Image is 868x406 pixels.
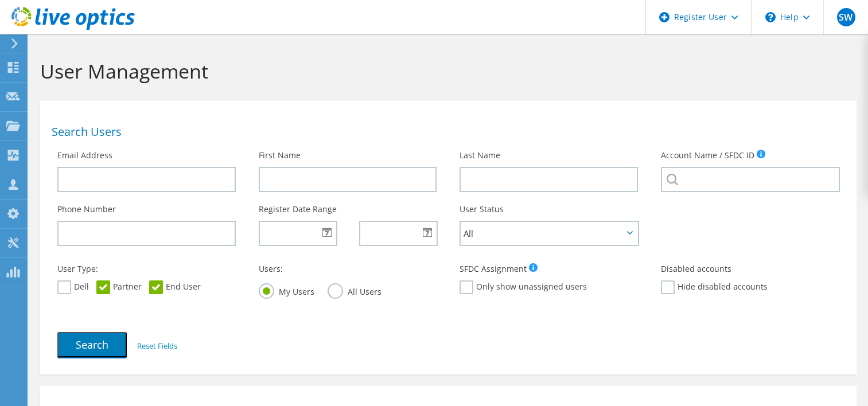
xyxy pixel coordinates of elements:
label: First Name [259,150,301,161]
label: All Users [328,283,382,298]
button: Search [57,332,127,357]
label: Only show unassigned users [460,280,587,294]
h1: Search Users [52,126,839,138]
h1: User Management [40,59,851,83]
a: Reset Fields [137,341,177,351]
label: Last Name [460,150,500,161]
label: Dell [57,280,89,294]
label: Register Date Range [259,204,337,215]
label: My Users [259,283,314,298]
label: Disabled accounts [661,263,731,275]
label: End User [149,280,201,294]
label: User Status [460,204,504,215]
label: SFDC Assignment [460,263,527,275]
span: SW [837,8,855,26]
label: User Type: [57,263,98,275]
label: Users: [259,263,283,275]
label: Hide disabled accounts [661,280,768,294]
span: All [464,227,623,240]
label: Partner [96,280,142,294]
label: Account Name / SFDC ID [661,150,754,161]
svg: \n [765,12,776,22]
label: Phone Number [57,204,116,215]
label: Email Address [57,150,112,161]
